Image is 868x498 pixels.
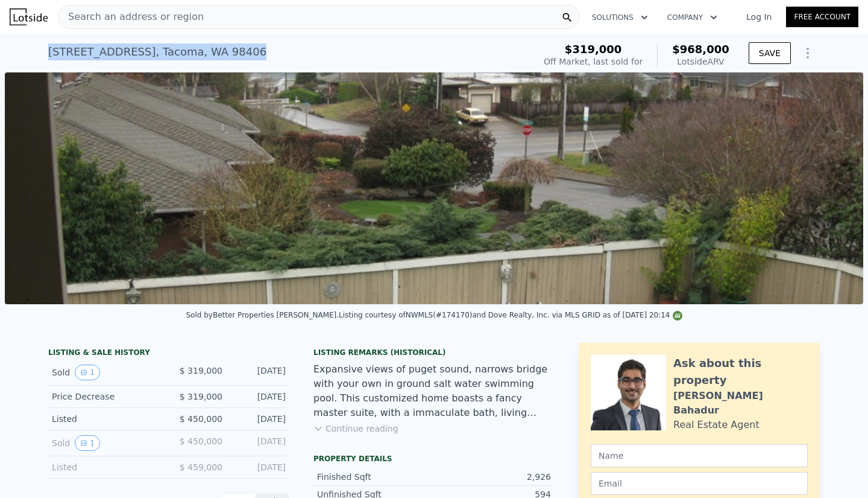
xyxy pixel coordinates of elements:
[313,423,398,435] button: Continue reading
[52,435,159,451] div: Sold
[10,8,48,25] img: Lotside
[732,11,786,23] a: Log In
[180,462,222,472] span: $ 459,000
[544,56,643,68] div: Off Market, last sold for
[313,348,555,357] div: Listing Remarks (Historical)
[232,461,286,473] div: [DATE]
[749,42,791,64] button: SAVE
[786,7,858,27] a: Free Account
[673,311,682,321] img: NWMLS Logo
[339,311,682,319] div: Listing courtesy of NWMLS (#174170) and Dove Realty, Inc. via MLS GRID as of [DATE] 20:14
[5,72,863,304] img: Sale: 125960422 Parcel: 100600408
[232,365,286,380] div: [DATE]
[673,355,808,389] div: Ask about this property
[180,366,222,375] span: $ 319,000
[48,43,266,60] div: [STREET_ADDRESS] , Tacoma , WA 98406
[75,435,100,451] button: View historical data
[52,365,159,380] div: Sold
[317,471,434,483] div: Finished Sqft
[186,311,339,319] div: Sold by Better Properties [PERSON_NAME] .
[565,43,622,56] span: $319,000
[591,472,808,495] input: Email
[673,389,808,418] div: [PERSON_NAME] Bahadur
[232,413,286,425] div: [DATE]
[232,435,286,451] div: [DATE]
[232,391,286,403] div: [DATE]
[672,56,729,68] div: Lotside ARV
[58,10,204,24] span: Search an address or region
[673,418,759,432] div: Real Estate Agent
[180,392,222,401] span: $ 319,000
[313,454,555,464] div: Property details
[52,413,159,425] div: Listed
[75,365,100,380] button: View historical data
[672,43,729,56] span: $968,000
[582,7,658,28] button: Solutions
[180,436,222,446] span: $ 450,000
[52,461,159,473] div: Listed
[658,7,727,28] button: Company
[796,41,820,65] button: Show Options
[52,391,159,403] div: Price Decrease
[434,471,551,483] div: 2,926
[180,414,222,424] span: $ 450,000
[591,444,808,467] input: Name
[48,348,289,360] div: LISTING & SALE HISTORY
[313,362,555,420] div: Expansive views of puget sound, narrows bridge with your own in ground salt water swimming pool. ...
